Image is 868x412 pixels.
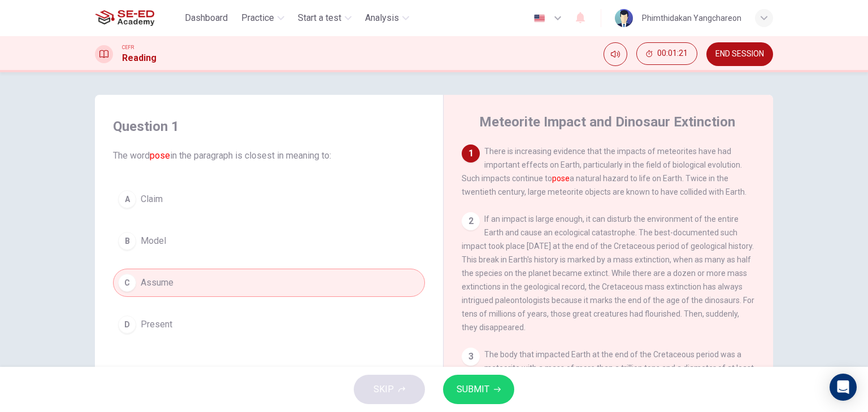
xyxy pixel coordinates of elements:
span: CEFR [122,43,134,51]
font: pose [150,150,170,161]
h4: Meteorite Impact and Dinosaur Extinction [479,113,735,131]
h4: Question 1 [113,117,425,135]
span: Dashboard [185,11,228,25]
span: There is increasing evidence that the impacts of meteorites have had important effects on Earth, ... [462,147,747,196]
button: CAssume [113,269,425,297]
font: pose [552,174,570,183]
div: Open Intercom Messenger [830,374,857,401]
div: C [118,274,136,292]
button: Analysis [361,8,414,28]
img: Profile picture [615,9,633,27]
span: END SESSION [715,50,764,59]
button: BModel [113,227,425,255]
span: Present [141,318,172,331]
div: 2 [462,212,480,230]
button: END SESSION [706,42,773,66]
button: Practice [237,8,289,28]
button: Start a test [293,8,356,28]
div: Mute [604,42,627,66]
div: A [118,190,136,208]
button: Dashboard [180,8,232,28]
div: 3 [462,348,480,366]
button: AClaim [113,185,425,213]
div: Phimthidakan Yangchareon [642,11,741,25]
div: Hide [636,42,697,66]
img: en [532,14,546,23]
button: DPresent [113,310,425,339]
h1: Reading [122,51,157,65]
div: 1 [462,144,480,163]
span: Practice [241,11,274,25]
span: Claim [141,192,163,206]
div: B [118,232,136,250]
button: SUBMIT [443,375,514,404]
span: 00:01:21 [657,49,688,58]
span: Assume [141,276,173,290]
span: Analysis [365,11,399,25]
span: SUBMIT [457,382,489,397]
a: SE-ED Academy logo [95,7,180,29]
button: 00:01:21 [636,42,697,65]
span: Model [141,234,166,248]
span: Start a test [298,11,341,25]
div: D [118,315,136,334]
span: The word in the paragraph is closest in meaning to: [113,149,425,163]
span: If an impact is large enough, it can disturb the environment of the entire Earth and cause an eco... [462,214,754,332]
img: SE-ED Academy logo [95,7,154,29]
